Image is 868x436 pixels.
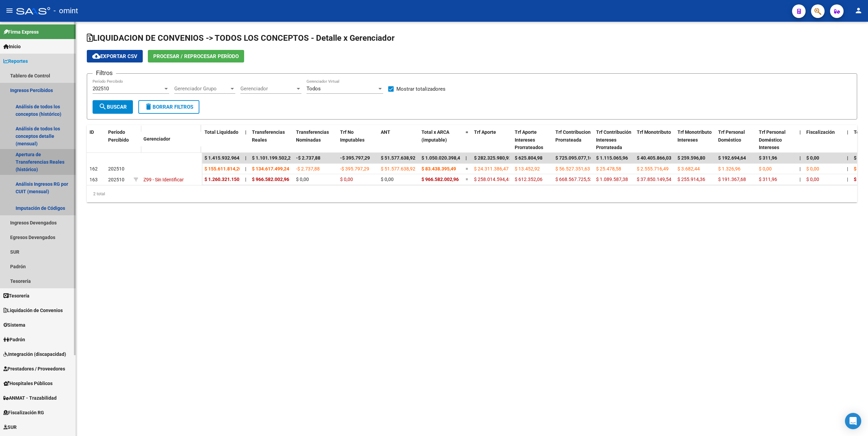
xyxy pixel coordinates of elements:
[381,177,394,182] span: $ 0,00
[759,177,777,182] span: $ 311,96
[92,52,100,60] mat-icon: cloud_download
[90,177,98,182] span: 163
[421,166,456,171] span: $ 83.438.395,49
[466,177,468,182] span: =
[555,177,593,182] span: $ 668.567.725,53
[3,394,57,402] span: ANMAT - Trazabilidad
[471,125,512,155] datatable-header-cell: Trf Aporte
[593,125,634,155] datatable-header-cell: Trf Contribución Intereses Prorrateada
[555,129,591,143] span: Trf Contribucion Prorrateada
[637,166,669,171] span: $ 2.555.716,49
[242,125,249,155] datatable-header-cell: |
[204,166,242,171] span: $ 155.611.814,20
[108,177,124,182] span: 202510
[337,125,378,155] datatable-header-cell: Trf No Imputables
[144,104,193,110] span: Borrar Filtros
[202,125,242,155] datatable-header-cell: Total Liquidado
[307,86,321,92] span: Todos
[3,28,39,36] span: Firma Express
[845,413,861,429] div: Open Intercom Messenger
[144,103,153,111] mat-icon: delete
[847,129,848,135] span: |
[555,155,593,161] span: $ 725.095.077,16
[421,155,463,161] span: $ 1.050.020.398,45
[87,50,143,62] button: Exportar CSV
[797,125,804,155] datatable-header-cell: |
[340,177,353,182] span: $ 0,00
[806,129,835,135] span: Fiscalización
[381,166,415,171] span: $ 51.577.638,92
[396,85,446,93] span: Mostrar totalizadores
[844,125,851,155] datatable-header-cell: |
[252,129,285,143] span: Transferencias Reales
[90,166,98,171] span: 162
[806,177,819,182] span: $ 0,00
[718,177,746,182] span: $ 191.367,68
[143,136,170,142] span: Gerenciador
[54,3,78,18] span: - omint
[474,155,511,161] span: $ 282.325.980,92
[92,53,137,59] span: Exportar CSV
[3,423,17,431] span: SUR
[718,129,745,143] span: Trf Personal Doméstico
[474,129,496,135] span: Trf Aporte
[718,166,741,171] span: $ 1.326,96
[759,129,786,150] span: Trf Personal Doméstico Intereses
[296,129,329,143] span: Transferencias Nominadas
[555,166,590,171] span: $ 56.527.351,63
[3,380,53,387] span: Hospitales Públicos
[245,177,246,182] span: |
[596,166,621,171] span: $ 25.478,58
[99,103,107,111] mat-icon: search
[293,125,337,155] datatable-header-cell: Transferencias Nominadas
[90,129,94,135] span: ID
[515,155,542,161] span: $ 625.804,98
[245,129,246,135] span: |
[296,166,320,171] span: -$ 2.737,88
[466,155,467,161] span: |
[466,166,468,171] span: =
[756,125,797,155] datatable-header-cell: Trf Personal Doméstico Intereses
[296,155,320,161] span: -$ 2.737,88
[204,155,246,161] span: $ 1.415.932.964,67
[596,177,628,182] span: $ 1.089.587,38
[515,166,540,171] span: $ 13.452,92
[340,166,369,171] span: -$ 395.797,29
[3,409,44,416] span: Fiscalización RG
[806,155,819,161] span: $ 0,00
[240,86,295,92] span: Gerenciador
[677,177,705,182] span: $ 255.914,36
[3,365,65,373] span: Prestadores / Proveedores
[3,350,66,358] span: Integración (discapacidad)
[3,292,29,299] span: Tesorería
[800,155,801,161] span: |
[634,125,675,155] datatable-header-cell: Trf Monotributo
[847,177,848,182] span: |
[553,125,593,155] datatable-header-cell: Trf Contribucion Prorrateada
[677,129,712,143] span: Trf Monotributo Intereses
[204,129,238,135] span: Total Liquidado
[515,177,542,182] span: $ 612.352,06
[512,125,553,155] datatable-header-cell: Trf Aporte Intereses Prorrateados
[381,129,390,135] span: ANT
[3,321,25,329] span: Sistema
[340,129,364,143] span: Trf No Imputables
[252,166,289,171] span: $ 134.617.499,24
[474,166,509,171] span: $ 24.311.386,47
[463,125,471,155] datatable-header-cell: =
[466,129,468,135] span: =
[3,57,28,65] span: Reportes
[715,125,756,155] datatable-header-cell: Trf Personal Doméstico
[847,155,848,161] span: |
[245,155,246,161] span: |
[93,100,133,114] button: Buscar
[718,155,746,161] span: $ 192.694,64
[93,68,116,78] h3: Filtros
[245,166,246,171] span: |
[153,53,239,59] span: Procesar / Reprocesar período
[421,177,459,182] span: $ 966.582.002,96
[93,86,109,92] span: 202510
[148,50,244,62] button: Procesar / Reprocesar período
[87,185,857,202] div: 2 total
[381,155,415,161] span: $ 51.577.638,92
